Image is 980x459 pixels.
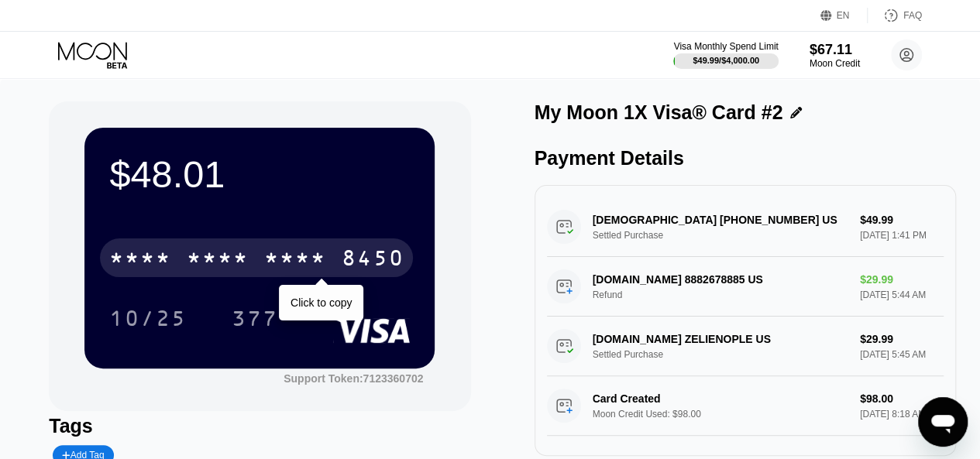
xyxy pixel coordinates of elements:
div: Support Token:7123360702 [284,372,423,385]
div: Moon Credit [810,58,860,69]
div: FAQ [868,8,922,23]
div: My Moon 1X Visa® Card #2 [535,101,783,124]
div: Payment Details [535,147,956,170]
div: $67.11Moon Credit [810,42,860,69]
div: Click to copy [291,296,352,309]
div: Visa Monthly Spend Limit$49.99/$4,000.00 [673,41,778,69]
div: $48.01 [109,152,410,196]
div: 8450 [342,248,404,272]
div: Visa Monthly Spend Limit [673,41,778,52]
div: 10/25 [109,308,187,333]
div: Support Token: 7123360702 [284,372,423,385]
div: $49.99 / $4,000.00 [693,56,759,65]
div: 10/25 [98,299,198,337]
div: Tags [49,415,470,437]
div: EN [837,10,850,21]
div: FAQ [903,10,922,21]
div: EN [820,8,868,23]
iframe: Button to launch messaging window [918,397,968,447]
div: 377 [232,308,278,333]
div: 377 [220,299,290,337]
div: $67.11 [810,42,860,58]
